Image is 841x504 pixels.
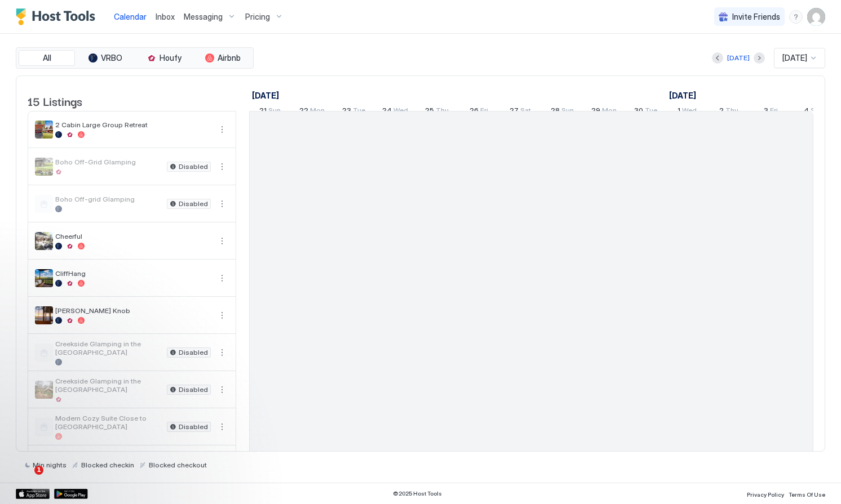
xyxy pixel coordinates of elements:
[422,104,452,120] a: September 25, 2025
[712,52,723,64] button: Previous month
[215,160,229,173] div: menu
[55,269,211,278] span: CliffHang
[299,106,308,118] span: 22
[34,466,43,475] span: 1
[725,106,738,118] span: Thu
[754,52,765,64] button: Next month
[215,383,229,396] div: menu
[35,158,53,176] div: listing image
[588,104,619,120] a: September 29, 2025
[732,12,780,22] span: Invite Friends
[77,50,134,66] button: VRBO
[379,104,411,120] a: September 24, 2025
[156,11,175,23] a: Inbox
[551,106,560,118] span: 28
[16,47,254,69] div: tab-group
[682,106,697,118] span: Wed
[245,12,270,22] span: Pricing
[520,106,531,118] span: Sat
[215,160,229,173] button: More options
[35,381,53,399] div: listing image
[801,104,824,120] a: October 4, 2025
[634,106,643,118] span: 30
[268,106,281,118] span: Sun
[782,53,807,63] span: [DATE]
[215,271,229,285] div: menu
[789,491,825,498] span: Terms Of Use
[747,488,784,499] a: Privacy Policy
[194,50,251,66] button: Airbnb
[35,269,53,287] div: listing image
[215,197,229,211] button: More options
[807,8,825,26] div: User profile
[761,104,781,120] a: October 3, 2025
[436,106,449,118] span: Thu
[55,195,162,203] span: Boho Off-grid Glamping
[602,106,617,118] span: Mon
[55,306,211,315] span: [PERSON_NAME] Knob
[591,106,600,118] span: 29
[510,106,519,118] span: 27
[55,377,162,394] span: Creekside Glamping in the [GEOGRAPHIC_DATA]
[215,123,229,136] div: menu
[310,106,325,118] span: Mon
[561,106,574,118] span: Sun
[507,104,534,120] a: September 27, 2025
[215,234,229,248] button: More options
[645,106,657,118] span: Tue
[16,489,50,499] a: App Store
[467,104,491,120] a: September 26, 2025
[35,232,53,250] div: listing image
[215,197,229,211] div: menu
[480,106,488,118] span: Fri
[215,346,229,359] div: menu
[55,232,211,240] span: Cheerful
[548,104,577,120] a: September 28, 2025
[114,11,147,23] a: Calendar
[719,106,724,118] span: 2
[215,123,229,136] button: More options
[218,53,241,63] span: Airbnb
[716,104,741,120] a: October 2, 2025
[727,53,750,63] div: [DATE]
[156,12,175,21] span: Inbox
[215,346,229,359] button: More options
[35,306,53,324] div: listing image
[296,104,327,120] a: September 22, 2025
[55,158,162,166] span: Boho Off-Grid Glamping
[184,12,223,22] span: Messaging
[55,340,162,356] span: Creekside Glamping in the [GEOGRAPHIC_DATA]
[256,104,284,120] a: September 21, 2025
[811,106,821,118] span: Sat
[764,106,768,118] span: 3
[425,106,434,118] span: 25
[215,234,229,248] div: menu
[725,51,751,65] button: [DATE]
[631,104,660,120] a: September 30, 2025
[789,10,803,24] div: menu
[215,309,229,322] div: menu
[339,104,368,120] a: September 23, 2025
[16,8,100,25] a: Host Tools Logo
[342,106,351,118] span: 23
[675,104,700,120] a: October 1, 2025
[55,121,211,129] span: 2 Cabin Large Group Retreat
[114,12,147,21] span: Calendar
[382,106,392,118] span: 24
[747,491,784,498] span: Privacy Policy
[770,106,778,118] span: Fri
[28,92,82,109] span: 15 Listings
[393,490,442,497] span: © 2025 Host Tools
[54,489,88,499] a: Google Play Store
[804,106,809,118] span: 4
[259,106,267,118] span: 21
[393,106,408,118] span: Wed
[470,106,479,118] span: 26
[8,395,234,474] iframe: Intercom notifications message
[215,383,229,396] button: More options
[353,106,365,118] span: Tue
[789,488,825,499] a: Terms Of Use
